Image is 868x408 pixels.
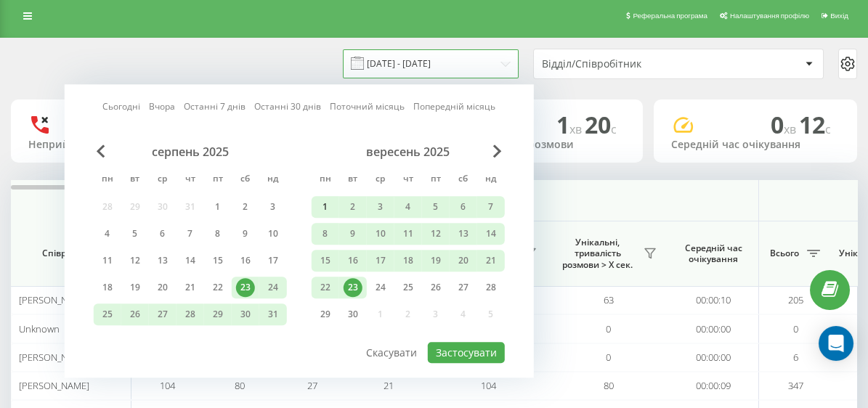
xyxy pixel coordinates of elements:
[177,277,204,298] div: чт 21 серп 2025 р.
[181,278,200,297] div: 21
[394,250,422,272] div: чт 18 вер 2025 р.
[19,351,89,364] span: [PERSON_NAME]
[344,278,362,297] div: 23
[426,197,445,216] div: 5
[262,169,284,191] abbr: неділя
[181,305,200,324] div: 28
[371,224,390,243] div: 10
[611,121,617,137] span: c
[97,169,118,191] abbr: понеділок
[606,351,611,364] span: 0
[126,305,145,324] div: 26
[394,223,422,245] div: чт 11 вер 2025 р.
[312,303,339,325] div: пн 29 вер 2025 р.
[339,196,367,218] div: вт 2 вер 2025 р.
[399,197,418,216] div: 4
[784,121,799,137] span: хв
[19,379,89,392] span: [PERSON_NAME]
[312,277,339,298] div: пн 22 вер 2025 р.
[204,223,232,245] div: пт 8 серп 2025 р.
[312,223,339,245] div: пн 8 вер 2025 р.
[339,250,367,272] div: вт 16 вер 2025 р.
[153,224,172,243] div: 6
[259,303,287,325] div: нд 31 серп 2025 р.
[259,250,287,272] div: нд 17 серп 2025 р.
[208,224,227,243] div: 8
[98,224,117,243] div: 4
[399,278,418,297] div: 25
[425,169,447,191] abbr: п’ятниця
[371,197,390,216] div: 3
[259,223,287,245] div: нд 10 серп 2025 р.
[788,379,803,392] span: 347
[344,224,362,243] div: 9
[207,169,229,191] abbr: п’ятниця
[236,251,255,270] div: 16
[450,196,477,218] div: сб 6 вер 2025 р.
[371,278,390,297] div: 24
[204,196,232,218] div: пт 1 серп 2025 р.
[367,223,394,245] div: ср 10 вер 2025 р.
[422,223,450,245] div: пт 12 вер 2025 р.
[121,303,149,325] div: вт 26 серп 2025 р.
[102,100,140,114] a: Сьогодні
[679,242,747,265] span: Середній час очікування
[344,197,362,216] div: 2
[149,277,177,298] div: ср 20 серп 2025 р.
[97,144,105,158] span: Previous Month
[604,379,614,392] span: 80
[771,109,799,140] span: 0
[344,251,362,270] div: 16
[556,237,639,271] span: Унікальні, тривалість розмови > Х сек.
[264,251,283,270] div: 17
[730,12,809,20] span: Налаштування профілю
[454,224,473,243] div: 13
[556,109,585,140] span: 1
[371,251,390,270] div: 17
[477,223,505,245] div: нд 14 вер 2025 р.
[457,139,625,151] div: Середній час розмови
[339,303,367,325] div: вт 30 вер 2025 р.
[236,278,255,297] div: 23
[342,169,364,191] abbr: вівторок
[397,169,419,191] abbr: четвер
[668,314,759,343] td: 00:00:00
[121,250,149,272] div: вт 12 серп 2025 р.
[184,100,246,114] a: Останні 7 днів
[235,379,245,392] span: 80
[208,197,227,216] div: 1
[236,305,255,324] div: 30
[208,251,227,270] div: 15
[399,224,418,243] div: 11
[316,278,335,297] div: 22
[450,250,477,272] div: сб 20 вер 2025 р.
[422,250,450,272] div: пт 19 вер 2025 р.
[179,169,201,191] abbr: четвер
[426,251,445,270] div: 19
[477,277,505,298] div: нд 28 вер 2025 р.
[819,326,853,361] div: Open Intercom Messenger
[236,197,255,216] div: 2
[177,303,204,325] div: чт 28 серп 2025 р.
[149,100,175,114] a: Вчора
[28,139,197,151] div: Неприйняті вхідні дзвінки
[312,196,339,218] div: пн 1 вер 2025 р.
[394,196,422,218] div: чт 4 вер 2025 р.
[367,196,394,218] div: ср 3 вер 2025 р.
[339,277,367,298] div: вт 23 вер 2025 р.
[208,278,227,297] div: 22
[668,343,759,372] td: 00:00:00
[232,196,259,218] div: сб 2 серп 2025 р.
[394,277,422,298] div: чт 25 вер 2025 р.
[19,293,89,306] span: [PERSON_NAME]
[493,144,502,158] span: Next Month
[149,303,177,325] div: ср 27 серп 2025 р.
[482,197,500,216] div: 7
[316,251,335,270] div: 15
[204,250,232,272] div: пт 15 серп 2025 р.
[569,121,585,137] span: хв
[330,100,405,114] a: Поточний місяць
[668,286,759,314] td: 00:00:10
[482,224,500,243] div: 14
[264,197,283,216] div: 3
